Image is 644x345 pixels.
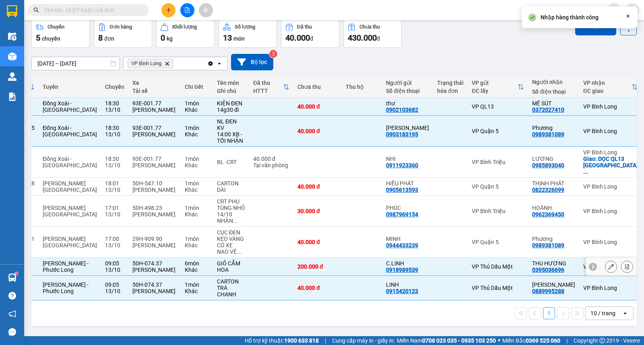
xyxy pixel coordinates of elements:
div: 1 món [185,236,209,242]
div: THU HƯƠNG [532,260,575,267]
div: HTTT [253,88,283,94]
span: [PERSON_NAME][GEOGRAPHIC_DATA] [43,205,97,218]
div: 1 món [185,100,209,107]
div: Khác [185,162,209,168]
div: Ghi chú [217,88,245,94]
div: 13/10 [105,267,124,273]
div: 14/10 NHẬN HÀNG [217,211,245,224]
button: Chuyến5chuyến [31,19,90,48]
div: A TUẤN [77,26,132,36]
div: CARTON DÀI [217,180,245,193]
div: 09:05 [105,281,124,288]
img: logo-vxr [7,5,17,17]
span: 8 [98,33,103,43]
div: Khác [185,211,209,218]
span: kg [167,35,173,42]
div: VP Thủ Dầu Một [472,263,524,270]
div: BL -CRT [217,159,245,165]
div: 14g30 đi [217,107,245,113]
div: VP Bình Triệu [472,159,524,165]
span: file-add [184,7,190,13]
div: Khối lượng [172,24,197,30]
div: Tại văn phòng [253,162,289,168]
div: [PERSON_NAME] [7,26,71,36]
div: [PERSON_NAME] [132,242,177,248]
img: warehouse-icon [8,52,17,61]
div: Nhập hàng thành công [541,13,599,22]
div: HIẾU PHÁT [386,180,429,187]
div: 18:01 [105,180,124,187]
div: 40.000 đ [297,183,338,190]
span: 430.000 [348,33,377,43]
span: Đồng Xoài - [GEOGRAPHIC_DATA] [43,125,97,138]
div: 30.000 đ [297,208,338,214]
div: 0962369450 [532,211,564,218]
div: 1 món [185,180,209,187]
div: VP Bình Long [583,183,638,190]
strong: 0708 023 035 - 0935 103 250 [422,337,496,344]
th: Toggle SortBy [579,76,642,98]
span: 40.000 [285,33,310,43]
sup: 3 [269,50,277,58]
span: search [33,7,39,13]
span: haonhn.petrobp [548,5,607,15]
div: 50H-547.10 [132,180,177,187]
svg: Close [625,13,631,19]
div: 0395036696 [532,267,564,273]
img: warehouse-icon [8,72,17,81]
div: 1 món [185,281,209,288]
div: LINH [386,281,429,288]
div: THỊNH PHÁT [532,180,575,187]
span: Miền Bắc [502,336,560,345]
div: 0911923360 [386,162,418,168]
div: Sửa đơn hàng [605,261,617,273]
span: message [8,328,16,336]
span: ... [237,248,242,255]
span: | [566,336,568,345]
span: VP Bình Long [131,60,161,67]
div: Phương [532,125,575,131]
div: Chi tiết [185,84,209,90]
span: VP Bình Long, close by backspace [128,59,173,68]
div: HOÀNH [532,205,575,211]
span: [PERSON_NAME][GEOGRAPHIC_DATA] [43,180,97,193]
button: Bộ lọc [231,54,273,70]
svg: open [622,310,628,316]
span: đ [377,35,380,42]
div: Khác [185,267,209,273]
div: 10 / trang [590,309,615,317]
div: 09:05 [105,260,124,267]
div: hóa đơn [437,88,464,94]
div: 0985893040 [532,162,564,168]
div: VP Bình Long [583,239,638,245]
div: 0989381089 [532,242,564,248]
div: Giao: DỌC QL13 CHỢ THANH LƯƠNG [583,156,638,175]
div: NGUYỆT VŨ [532,281,575,288]
div: [PERSON_NAME] [132,267,177,273]
div: Khác [185,107,209,113]
button: plus [161,3,175,17]
div: 6 món [185,260,209,267]
span: Cung cấp máy in - giấy in: [332,336,395,345]
span: ⚪️ [498,339,500,342]
span: Hỗ trợ kỹ thuật: [245,336,319,345]
div: 0944433239 [386,242,418,248]
div: [PERSON_NAME] [132,162,177,168]
span: Đồng Xoài - [GEOGRAPHIC_DATA] [43,100,97,113]
span: chuyến [42,35,60,42]
div: 0915420123 [386,288,418,294]
span: đ [310,35,313,42]
div: 0987969154 [386,211,418,218]
div: NHI [386,156,429,162]
div: Người nhận [532,79,575,85]
div: VP Bình Long [583,103,638,110]
div: CRT PHỤ TÙNG NHỎ [217,198,245,211]
div: [PERSON_NAME] [132,211,177,218]
div: 40.000 đ [297,239,338,245]
span: 0 [161,33,165,43]
strong: 0369 525 060 [526,337,560,344]
th: Toggle SortBy [468,76,528,98]
div: KIỆN ĐEN [217,100,245,107]
div: MINH [386,236,429,242]
div: HUY HOÀNG [386,125,429,131]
